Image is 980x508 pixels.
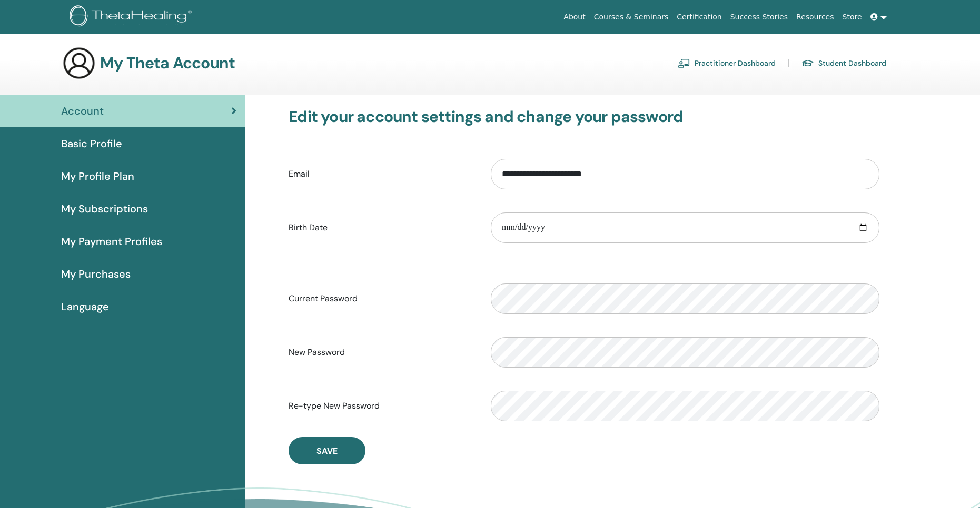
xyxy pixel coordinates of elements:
h3: Edit your account settings and change your password [289,107,879,126]
a: Certification [672,7,726,27]
h3: My Theta Account [100,54,235,73]
span: Language [61,299,109,314]
label: Email [281,164,483,184]
button: Save [289,437,365,464]
img: graduation-cap.svg [801,59,814,68]
span: Account [61,103,104,119]
span: Save [316,445,338,456]
img: logo.png [70,5,195,29]
span: Basic Profile [61,136,122,151]
img: generic-user-icon.jpg [62,46,96,80]
a: Resources [792,7,838,27]
label: Re-type New Password [281,396,483,416]
span: My Purchases [61,266,131,282]
label: Current Password [281,289,483,309]
a: Courses & Seminars [590,7,673,27]
a: Store [838,7,866,27]
span: My Subscriptions [61,201,148,217]
label: Birth Date [281,218,483,238]
label: New Password [281,342,483,362]
img: chalkboard-teacher.svg [678,58,690,68]
a: Student Dashboard [801,55,886,72]
span: My Payment Profiles [61,233,162,249]
span: My Profile Plan [61,168,134,184]
a: Practitioner Dashboard [678,55,776,72]
a: Success Stories [726,7,792,27]
a: About [559,7,589,27]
